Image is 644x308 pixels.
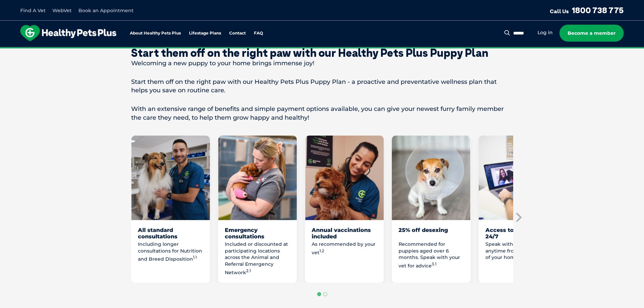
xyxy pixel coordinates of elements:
[229,31,246,35] a: Contact
[323,292,327,296] button: Go to page 2
[513,212,523,222] button: Next slide
[52,7,72,14] a: WebVet
[312,227,377,240] div: Annual vaccinations included
[559,25,624,42] a: Become a member
[550,8,569,15] span: Call Us
[485,227,551,240] div: Access to WebVet 24/7
[131,78,513,95] p: Start them off on the right paw with our Healthy Pets Plus Puppy Plan - a proactive and preventat...
[246,268,251,273] sup: 2.1
[131,59,513,68] p: Welcoming a new puppy to your home brings immense joy!
[317,292,321,296] button: Go to page 1
[399,241,464,269] p: Recommended for puppies aged over 6 months. Speak with your vet for advice
[479,136,557,283] li: 5 of 8
[538,29,553,36] a: Log in
[131,46,513,59] div: Start them off on the right paw with our Healthy Pets Plus Puppy Plan
[432,262,436,266] sup: 3.1
[550,5,624,15] a: Call Us1800 738 775
[305,136,384,283] li: 3 of 8
[193,255,197,260] sup: 1.1
[131,105,513,122] p: With an extensive range of benefits and simple payment options available, you can give your newes...
[20,7,46,14] a: Find A Vet
[131,291,513,297] ul: Select a slide to show
[218,136,297,283] li: 2 of 8
[196,47,448,53] span: Proactive, preventative wellness program designed to keep your pet healthier and happier for longer
[319,248,324,253] sup: 1.2
[485,241,551,261] p: Speak with a qualified vet anytime from the comfort of your home
[225,241,290,276] p: Included or discounted at participating locations across the Animal and Referral Emergency Network
[131,136,210,283] li: 1 of 8
[138,227,203,240] div: All standard consultations
[20,25,116,41] img: hpp-logo
[189,31,221,35] a: Lifestage Plans
[399,227,464,240] div: 25% off desexing
[130,31,181,35] a: About Healthy Pets Plus
[78,7,134,14] a: Book an Appointment
[503,29,511,36] button: Search
[392,136,471,283] li: 4 of 8
[225,227,290,240] div: Emergency consultations
[312,241,377,256] p: As recommended by your vet
[254,31,263,35] a: FAQ
[138,241,203,262] p: Including longer consultations for Nutrition and Breed Disposition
